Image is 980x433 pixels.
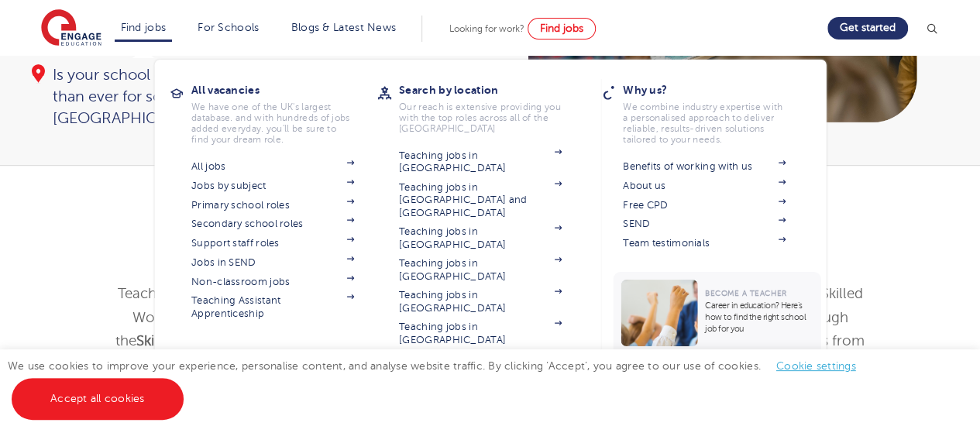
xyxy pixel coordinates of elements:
span: Looking for work? [449,23,524,34]
a: Teaching jobs in [GEOGRAPHIC_DATA] and [GEOGRAPHIC_DATA] [399,181,562,219]
p: Career in education? Here’s how to find the right school job for you [705,300,813,335]
span: We use cookies to improve your experience, personalise content, and analyse website traffic. By c... [8,360,872,404]
a: Jobs in SEND [191,256,354,269]
a: Free CPD [623,199,786,211]
h3: Search by location [399,79,585,101]
span: Find jobs [540,22,583,34]
h3: Why us? [623,79,809,101]
a: About us [623,180,786,192]
a: All vacanciesWe have one of the UK's largest database. and with hundreds of jobs added everyday. ... [191,79,377,145]
a: Cookie settings [776,360,856,372]
a: Jobs by subject [191,180,354,192]
div: Is your school considering sponsorship? It is now easier than ever for schools to sponsor teacher... [32,64,475,129]
a: Teaching jobs in [GEOGRAPHIC_DATA] [399,149,562,175]
p: We have one of the UK's largest database. and with hundreds of jobs added everyday. you'll be sur... [191,101,354,145]
a: Support staff roles [191,237,354,249]
a: Become a TeacherCareer in education? Here’s how to find the right school job for you [613,272,824,358]
a: Teaching jobs in [GEOGRAPHIC_DATA] [399,257,562,283]
a: Teaching Assistant Apprenticeship [191,294,354,320]
img: Engage Education [41,9,101,48]
a: All jobs [191,160,354,173]
a: For Schools [198,22,259,33]
a: Teaching jobs in [GEOGRAPHIC_DATA] [399,289,562,314]
a: Search by locationOur reach is extensive providing you with the top roles across all of the [GEOG... [399,79,585,134]
a: Secondary school roles [191,218,354,230]
a: Team testimonials [623,237,786,249]
a: Get started [827,17,908,40]
h3: All vacancies [191,79,377,101]
span: Primary and Secondary Teachers of all subjects and specialities are Skilled Workers. E [132,286,862,325]
a: Teaching jobs in [GEOGRAPHIC_DATA] [399,321,562,346]
strong: Skilled Worker Visa [136,333,260,349]
a: Find jobs [121,22,167,33]
span: Teachers are considered skilled workers, [117,286,381,301]
a: Accept all cookies [12,378,184,420]
a: Primary school roles [191,199,354,211]
p: Our reach is extensive providing you with the top roles across all of the [GEOGRAPHIC_DATA] [399,101,562,134]
p: We combine industry expertise with a personalised approach to deliver reliable, results-driven so... [623,101,786,145]
a: Blogs & Latest News [291,22,397,33]
a: Non-classroom jobs [191,276,354,288]
a: Benefits of working with us [623,160,786,173]
a: Find jobs [528,18,596,40]
span: Become a Teacher [705,289,786,297]
a: SEND [623,218,786,230]
a: Why us?We combine industry expertise with a personalised approach to deliver reliable, results-dr... [623,79,809,145]
a: Teaching jobs in [GEOGRAPHIC_DATA] [399,225,562,251]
